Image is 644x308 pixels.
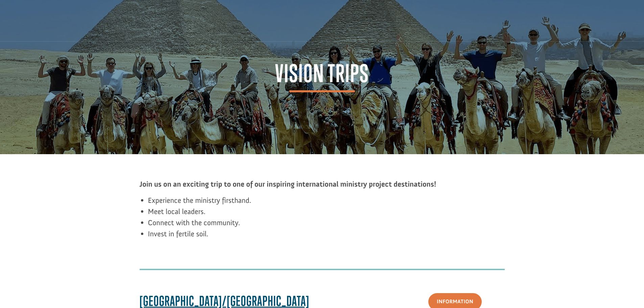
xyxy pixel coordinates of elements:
[148,218,240,227] span: Connect with the community.
[148,196,251,205] span: Experience the ministry firsthand.
[148,229,209,238] span: Invest in fertile soil.
[140,180,436,189] strong: Join us on an exciting trip to one of our inspiring international ministry project destinations!
[275,62,369,92] span: Vision Trips
[148,207,206,216] span: Meet local leaders.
